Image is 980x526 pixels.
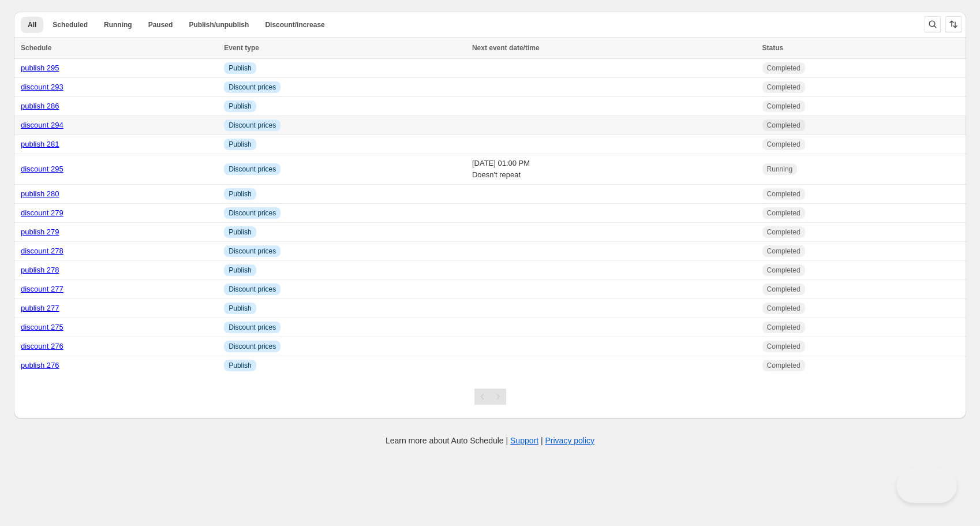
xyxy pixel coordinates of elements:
[229,165,276,174] span: Discount prices
[21,44,51,52] span: Schedule
[229,83,276,92] span: Discount prices
[229,304,251,313] span: Publish
[767,361,801,370] span: Completed
[21,189,59,198] a: publish 280
[474,389,506,405] nav: Pagination
[21,102,59,110] a: publish 286
[104,20,132,29] span: Running
[767,304,801,313] span: Completed
[21,342,63,350] a: discount 276
[469,154,759,185] td: [DATE] 01:00 PM Doesn't repeat
[510,436,538,445] a: Support
[767,165,793,174] span: Running
[229,266,251,275] span: Publish
[265,20,324,29] span: Discount/increase
[229,323,276,332] span: Discount prices
[767,102,801,111] span: Completed
[229,102,251,111] span: Publish
[229,121,276,130] span: Discount prices
[767,227,801,237] span: Completed
[767,266,801,275] span: Completed
[762,44,784,52] span: Status
[21,304,59,312] a: publish 277
[229,208,276,218] span: Discount prices
[21,165,63,173] a: discount 295
[545,436,595,445] a: Privacy policy
[229,342,276,351] span: Discount prices
[21,140,59,148] a: publish 281
[53,20,88,29] span: Scheduled
[189,20,249,29] span: Publish/unpublish
[767,342,801,351] span: Completed
[21,247,63,255] a: discount 278
[21,121,63,129] a: discount 294
[229,285,276,294] span: Discount prices
[21,83,63,91] a: discount 293
[767,247,801,256] span: Completed
[148,20,173,29] span: Paused
[767,121,801,130] span: Completed
[28,20,36,29] span: All
[386,435,594,446] p: Learn more about Auto Schedule | |
[229,140,251,149] span: Publish
[767,285,801,294] span: Completed
[21,266,59,274] a: publish 278
[925,16,941,32] button: Search and filter results
[767,208,801,218] span: Completed
[229,189,251,199] span: Publish
[767,189,801,199] span: Completed
[21,323,63,331] a: discount 275
[21,64,59,72] a: publish 295
[767,83,801,92] span: Completed
[945,16,962,32] button: Sort the results
[229,64,251,73] span: Publish
[896,468,957,503] iframe: Toggle Customer Support
[767,64,801,73] span: Completed
[229,227,251,237] span: Publish
[21,208,63,217] a: discount 279
[224,44,259,52] span: Event type
[229,361,251,370] span: Publish
[21,285,63,293] a: discount 277
[767,140,801,149] span: Completed
[229,247,276,256] span: Discount prices
[767,323,801,332] span: Completed
[21,361,59,370] a: publish 276
[472,44,540,52] span: Next event date/time
[21,227,59,236] a: publish 279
